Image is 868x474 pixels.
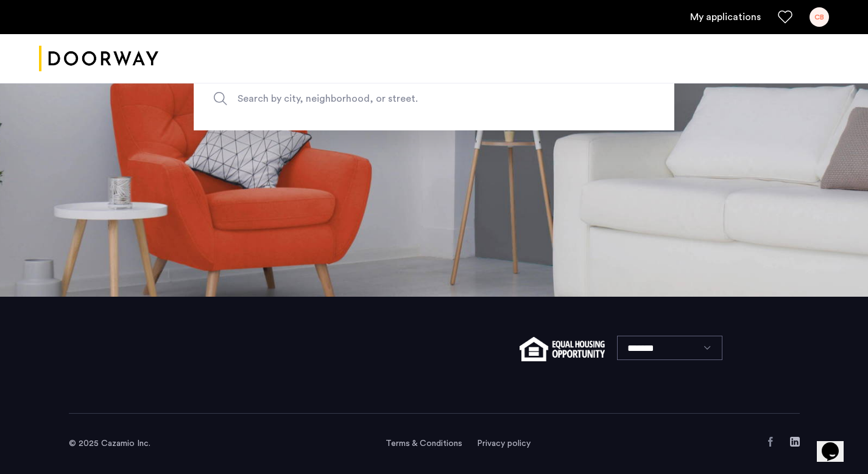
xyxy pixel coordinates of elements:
[238,91,574,107] span: Search by city, neighborhood, or street.
[766,437,775,447] a: Facebook
[790,437,800,447] a: LinkedIn
[617,336,722,360] select: Language select
[520,337,604,361] img: equal-housing.png
[386,437,462,450] a: Terms and conditions
[39,36,158,82] img: logo
[477,437,531,450] a: Privacy policy
[690,10,761,24] a: My application
[810,7,829,27] div: CB
[817,425,856,462] iframe: chat widget
[778,10,792,24] a: Favorites
[39,36,158,82] a: Cazamio logo
[69,439,150,448] span: © 2025 Cazamio Inc.
[194,67,674,130] input: Apartment Search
